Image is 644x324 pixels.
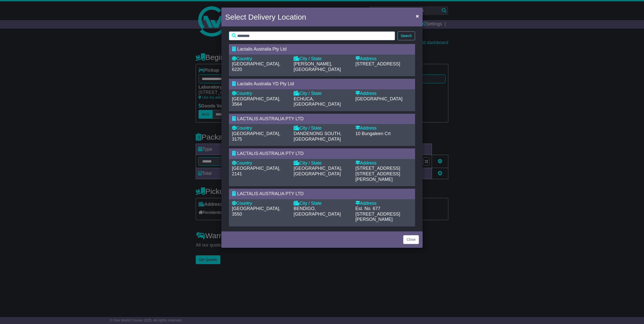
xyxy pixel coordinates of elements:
[237,81,294,86] span: Lactalis Australia YD Pty Ltd
[237,116,304,121] span: LACTALIS AUSTRALIA PTY LTD
[294,160,350,166] div: City / State
[355,212,400,222] span: [STREET_ADDRESS][PERSON_NAME]
[294,201,350,206] div: City / State
[237,191,304,196] span: LACTALIS AUSTRALIA PTY LTD
[232,56,289,62] div: Country
[416,13,419,19] span: ×
[397,31,415,40] button: Search
[355,126,412,131] div: Address
[294,96,341,107] span: ECHUCA, [GEOGRAPHIC_DATA]
[232,160,289,166] div: Country
[225,11,306,23] h4: Select Delivery Location
[294,61,341,72] span: [PERSON_NAME], [GEOGRAPHIC_DATA]
[232,201,289,206] div: Country
[355,91,412,96] div: Address
[232,61,280,72] span: [GEOGRAPHIC_DATA], 6220
[355,96,403,101] span: [GEOGRAPHIC_DATA]
[355,61,400,66] span: [STREET_ADDRESS]
[294,126,350,131] div: City / State
[232,91,289,96] div: Country
[232,96,280,107] span: [GEOGRAPHIC_DATA], 3564
[355,131,391,136] span: 10 Bungaleen Crt
[294,206,341,217] span: BENDIGO, [GEOGRAPHIC_DATA]
[294,166,342,176] span: [GEOGRAPHIC_DATA], [GEOGRAPHIC_DATA]
[413,11,421,21] button: Close
[355,171,400,182] span: [STREET_ADDRESS][PERSON_NAME]
[232,126,289,131] div: Country
[294,131,341,142] span: DANDENONG SOUTH, [GEOGRAPHIC_DATA]
[355,206,380,211] span: Est. No. 677
[237,47,287,52] span: Lactalis Australia Pty Ltd
[403,235,419,244] button: Close
[355,160,412,166] div: Address
[294,56,350,62] div: City / State
[355,201,412,206] div: Address
[355,56,412,62] div: Address
[237,151,304,156] span: LACTALIS AUSTRALIA PTY LTD
[355,166,400,171] span: [STREET_ADDRESS]
[232,131,280,142] span: [GEOGRAPHIC_DATA], 3175
[232,166,280,176] span: [GEOGRAPHIC_DATA], 2141
[294,91,350,96] div: City / State
[232,206,280,217] span: [GEOGRAPHIC_DATA], 3550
